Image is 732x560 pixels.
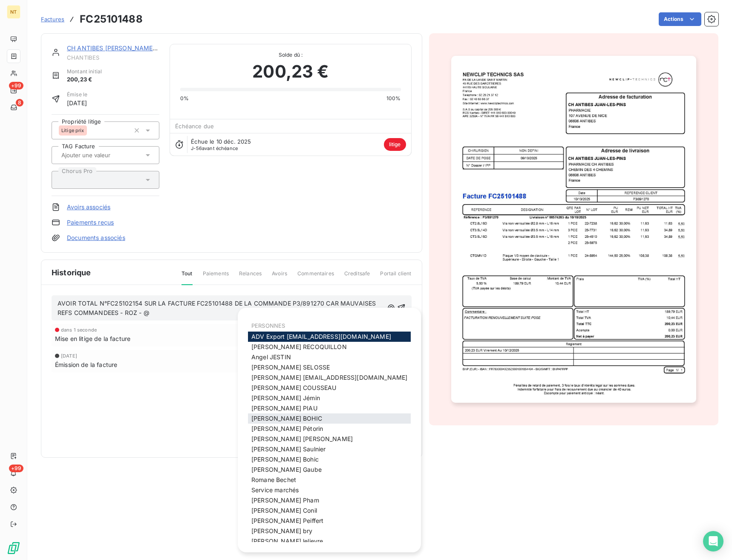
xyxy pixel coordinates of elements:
a: Documents associés [67,234,125,242]
span: Service marchés [251,486,299,494]
span: Historique [52,267,91,278]
span: [DATE] [67,98,87,107]
span: Commentaires [297,270,334,284]
span: ADV Export [EMAIL_ADDRESS][DOMAIN_NAME] [251,333,391,340]
span: 100% [386,95,401,102]
span: [PERSON_NAME] Saulnier [251,445,326,453]
img: Logo LeanPay [7,541,20,555]
span: J-56 [191,145,202,151]
span: Portail client [380,270,411,284]
span: Tout [182,270,193,285]
span: [PERSON_NAME] Conil [251,507,317,514]
span: [PERSON_NAME] BOHIC [251,415,322,422]
span: Factures [41,16,64,23]
span: [PERSON_NAME] PIAU [251,404,317,412]
span: Paiements [203,270,229,284]
span: Échéance due [175,123,214,130]
span: CHANTIBES [67,54,159,61]
span: Échue le 10 déc. 2025 [191,138,251,145]
span: [DATE] [61,353,77,358]
span: Romane Bechet [251,476,296,483]
span: 8 [16,99,23,107]
span: Émise le [67,91,87,98]
span: [PERSON_NAME] lelievre [251,537,323,545]
span: [PERSON_NAME] Peiffert [251,517,323,524]
span: [PERSON_NAME] COUSSEAU [251,384,336,391]
a: Factures [41,15,64,23]
span: Litige prix [61,128,84,133]
span: [PERSON_NAME] Gaube [251,466,322,473]
span: [PERSON_NAME] RECOQUILLON [251,343,347,350]
span: [PERSON_NAME] Bohic [251,456,319,463]
span: Solde dû : [180,51,401,59]
span: Mise en litige de la facture [55,334,130,343]
button: Actions [659,12,701,26]
span: Montant initial [67,68,102,75]
span: avant échéance [191,146,238,151]
span: Avoirs [272,270,287,284]
h3: FC25101488 [80,12,143,27]
span: Émission de la facture [55,360,117,369]
span: 0% [180,95,189,102]
span: [PERSON_NAME] bry [251,527,313,534]
span: AVOIR TOTAL N°FC25102154 SUR LA FACTURE FC25101488 DE LA COMMANDE P3/891270 CAR MAUVAISES REFS CO... [58,300,378,317]
span: 200,23 € [67,75,102,84]
span: [PERSON_NAME] Pham [251,496,319,504]
div: NT [7,5,20,19]
span: Angel JESTIN [251,353,291,361]
a: CH ANTIBES [PERSON_NAME]-LES-PINS [67,44,185,52]
span: Relances [239,270,262,284]
span: [PERSON_NAME] [EMAIL_ADDRESS][DOMAIN_NAME] [251,374,407,381]
a: Avoirs associés [67,203,110,211]
span: [PERSON_NAME] Pétorin [251,425,323,432]
span: +99 [9,82,23,89]
span: litige [384,138,406,151]
span: +99 [9,465,23,472]
a: Paiements reçus [67,218,114,227]
img: invoice_thumbnail [451,56,696,403]
input: Ajouter une valeur [61,151,146,159]
span: [PERSON_NAME] Jémin [251,394,320,401]
span: Creditsafe [344,270,370,284]
span: PERSONNES [251,322,285,329]
span: [PERSON_NAME] SELOSSE [251,364,330,371]
span: 200,23 € [252,59,329,84]
span: [PERSON_NAME] [PERSON_NAME] [251,435,353,442]
div: Open Intercom Messenger [703,531,723,551]
span: dans 1 seconde [61,327,97,332]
